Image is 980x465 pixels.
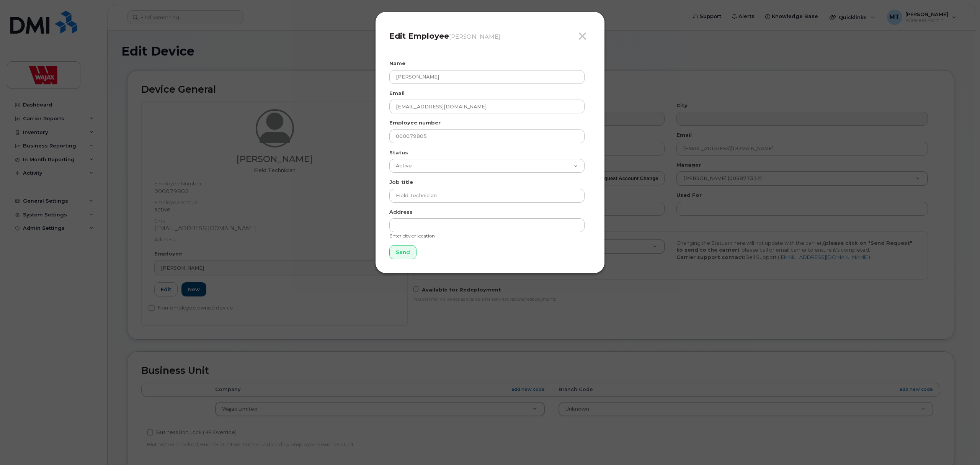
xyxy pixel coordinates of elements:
small: Enter city or location [389,233,435,239]
label: Status [389,149,408,156]
label: Address [389,208,413,216]
small: [PERSON_NAME] [449,33,500,40]
label: Employee number [389,119,441,126]
label: Email [389,90,405,97]
h4: Edit Employee [389,31,591,41]
input: Send [389,245,416,259]
label: Job title [389,178,413,186]
label: Name [389,60,405,67]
